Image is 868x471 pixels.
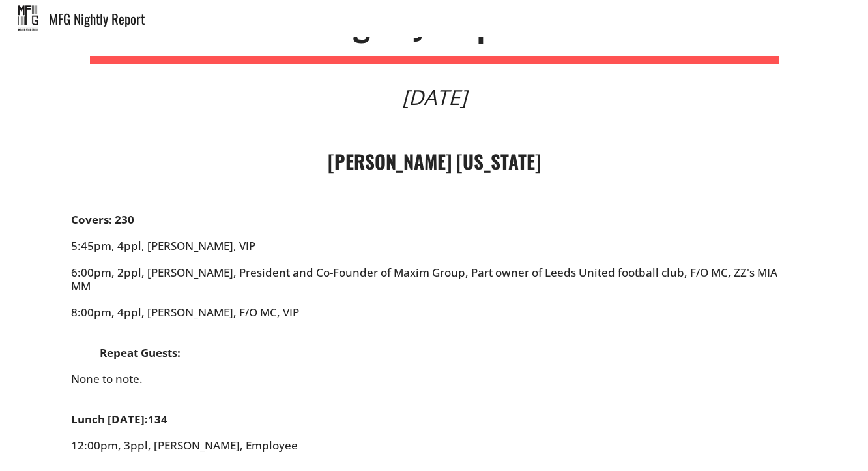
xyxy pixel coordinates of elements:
[71,213,797,413] div: 5:45pm, 4ppl, [PERSON_NAME], VIP 6:00pm, 2ppl, [PERSON_NAME], President and Co-Founder of Maxim G...
[148,412,167,427] strong: 134
[18,5,38,31] img: mfg_nightly.jpeg
[402,87,467,108] div: [DATE]
[100,345,181,360] strong: Repeat Guests:
[71,212,134,227] strong: Covers: 230
[328,147,541,175] strong: [PERSON_NAME] [US_STATE]
[49,12,868,25] div: MFG Nightly Report
[71,412,148,427] strong: Lunch [DATE]:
